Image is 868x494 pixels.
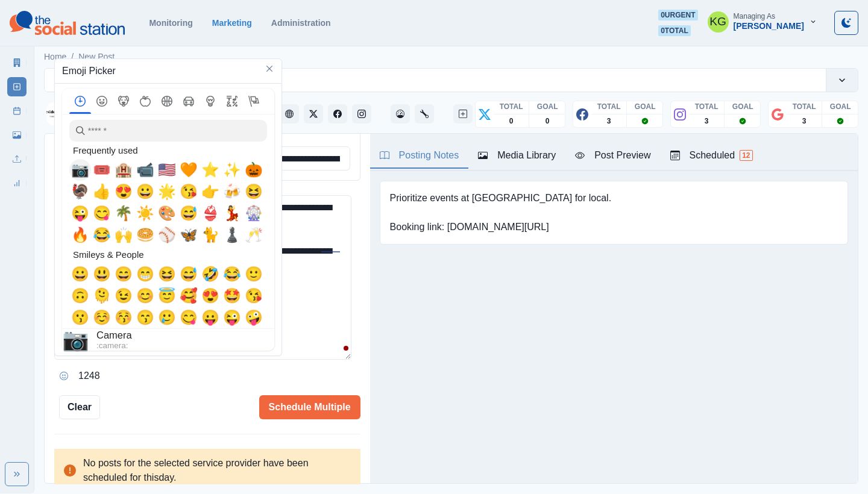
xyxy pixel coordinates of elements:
[478,148,556,163] div: Media Library
[509,116,514,127] p: 0
[7,77,27,96] a: New Post
[46,102,63,126] img: 1506159289604456
[575,148,650,163] div: Post Preview
[635,101,656,112] p: GOAL
[537,101,558,112] p: GOAL
[695,101,719,112] p: TOTAL
[7,101,27,120] a: Post Schedule
[71,51,74,63] span: /
[7,53,27,72] a: Marketing Summary
[390,191,614,234] pre: Prioritize events at [GEOGRAPHIC_DATA] for local. Booking link: [DOMAIN_NAME][URL]
[607,116,611,127] p: 3
[380,148,459,163] div: Posting Notes
[59,395,100,419] button: Clear
[262,61,277,76] button: Close
[271,18,331,28] a: Administration
[7,174,27,193] a: Review Summary
[597,101,621,112] p: TOTAL
[415,104,434,123] button: Administration
[734,12,775,20] div: Managing As
[7,149,27,169] a: Uploads
[670,148,753,163] div: Scheduled
[793,101,816,112] p: TOTAL
[453,104,473,123] button: Create New Post
[834,11,858,35] button: Toggle Mode
[304,104,323,123] button: Twitter
[734,21,804,31] div: [PERSON_NAME]
[705,116,709,127] p: 3
[62,64,116,78] p: Emoji Picker
[709,7,726,36] div: Katrina Gallardo
[54,366,74,386] button: Opens Emoji Picker
[658,25,691,36] span: 0 total
[44,51,115,63] nav: breadcrumb
[7,125,27,145] a: Media Library
[546,116,550,127] p: 0
[391,104,410,123] button: Dashboard
[54,449,360,492] div: No posts for the selected service provider have been scheduled for this day .
[740,150,752,161] span: 12
[5,462,29,486] button: Expand
[78,51,115,63] a: New Post
[698,10,827,34] button: Managing As[PERSON_NAME]
[280,104,299,123] button: Client Website
[658,10,697,20] span: 0 urgent
[259,395,360,419] button: Schedule Multiple
[802,116,807,127] p: 3
[212,18,252,28] a: Marketing
[44,51,66,63] a: Home
[352,104,371,123] button: Instagram
[830,101,851,112] p: GOAL
[732,101,753,112] p: GOAL
[328,104,347,123] button: Facebook
[10,11,125,35] img: logoTextSVG.62801f218bc96a9b266caa72a09eb111.svg
[149,18,192,28] a: Monitoring
[78,369,100,383] p: 1248
[500,101,523,112] p: TOTAL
